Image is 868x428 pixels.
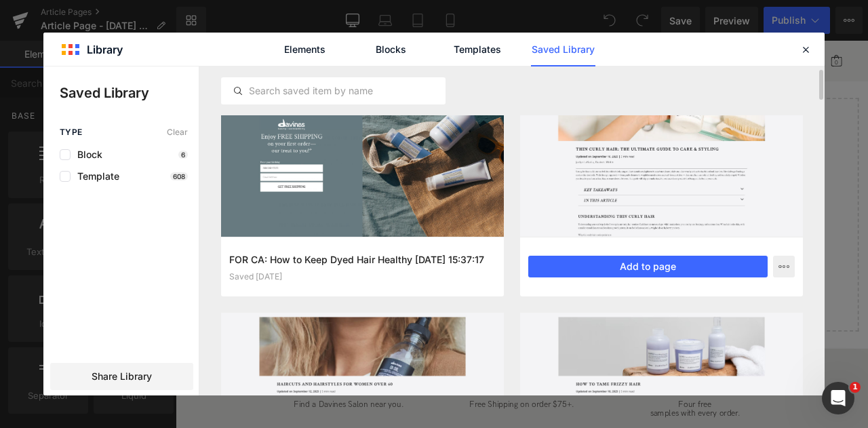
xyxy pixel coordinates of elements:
input: Search saved item by name [222,83,445,99]
button: For Professionals [432,10,507,40]
span: View cart, 0 items in cart [781,23,786,30]
p: 6 [178,151,188,159]
p: Start building your page [33,100,788,116]
button: Minicart [776,9,790,39]
a: Blog [520,10,539,41]
iframe: Intercom live chat [822,382,854,414]
p: 608 [170,172,188,180]
span: Template [71,171,119,182]
button: Search [712,9,732,39]
a: Salon Locator [732,17,753,31]
a: Account [753,17,773,31]
a: Salon Locator [553,10,612,41]
h3: FOR CA: How to Keep Dyed Hair Healthy [DATE] 15:37:17 [229,252,496,267]
a: Elements [273,33,337,66]
img: Davines [27,10,102,33]
a: Hair Quiz [199,10,241,41]
p: Saved Library [60,83,199,103]
a: Explore Template [349,265,471,292]
button: Add to page [528,256,768,277]
button: Hair Type [306,10,349,40]
span: Share Library [92,370,152,383]
button: Our Story [369,10,418,40]
a: Templates [445,33,509,66]
button: Products [254,10,292,40]
span: Block [71,149,102,160]
p: or Drag & Drop elements from left sidebar [33,303,788,313]
div: Saved [DATE] [229,272,496,281]
span: Clear [167,128,188,137]
span: Type [60,128,83,137]
span: 1 [850,382,861,393]
a: Saved Library [531,33,595,66]
a: Blocks [359,33,423,66]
